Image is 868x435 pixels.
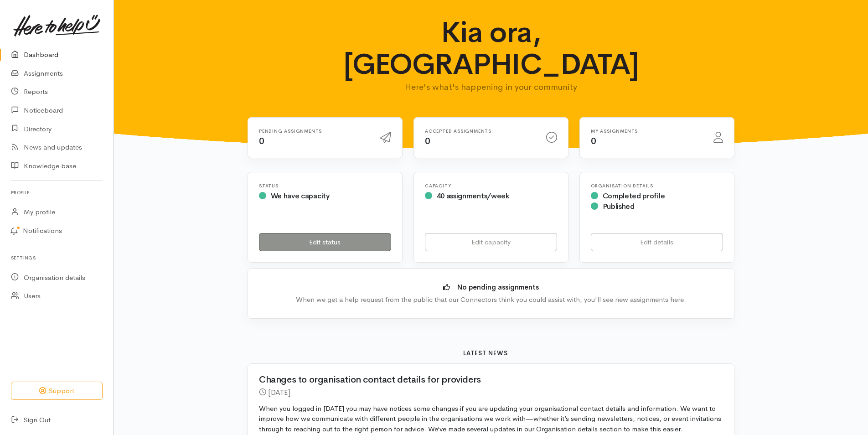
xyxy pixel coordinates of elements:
[437,191,509,201] span: 40 assignments/week
[603,202,635,211] span: Published
[259,129,369,134] h6: Pending assignments
[425,135,430,147] span: 0
[591,233,723,252] a: Edit details
[11,382,103,400] button: Support
[268,388,290,397] time: [DATE]
[425,129,535,134] h6: Accepted assignments
[259,135,264,147] span: 0
[457,283,539,291] b: No pending assignments
[463,349,508,357] b: Latest news
[603,191,665,201] span: Completed profile
[314,16,669,81] h1: Kia ora, [GEOGRAPHIC_DATA]
[425,233,557,252] a: Edit capacity
[591,129,703,134] h6: My assignments
[262,295,720,305] div: When we get a help request from the public that our Connectors think you could assist with, you'l...
[591,135,596,147] span: 0
[259,404,723,435] p: When you logged in [DATE] you may have notices some changes if you are updating your organisation...
[271,191,330,201] span: We have capacity
[11,186,103,199] h6: Profile
[314,81,669,93] p: Here's what's happening in your community
[591,183,723,188] h6: Organisation Details
[11,252,103,264] h6: Settings
[259,183,391,188] h6: Status
[425,183,557,188] h6: Capacity
[259,233,391,252] a: Edit status
[259,375,712,385] h2: Changes to organisation contact details for providers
